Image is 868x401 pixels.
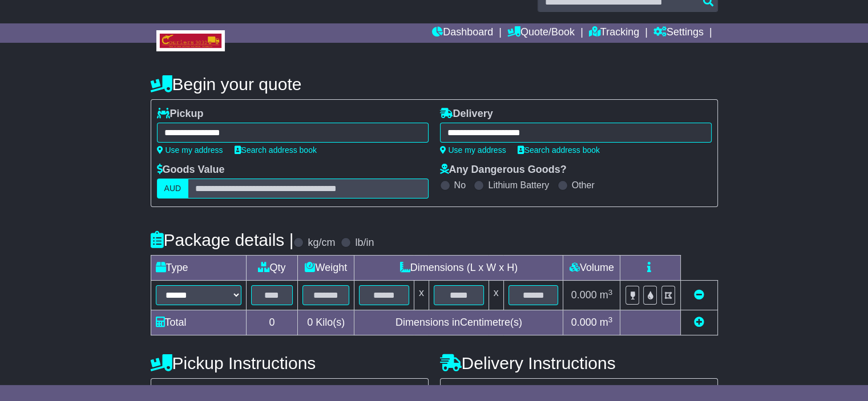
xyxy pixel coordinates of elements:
td: x [414,281,429,310]
label: Pickup [157,108,204,120]
a: Use my address [440,145,506,155]
sup: 3 [608,288,613,297]
label: kg/cm [308,237,335,249]
label: Goods Value [157,164,225,176]
a: Quote/Book [507,23,575,43]
h4: Package details | [151,230,294,249]
a: Tracking [589,23,639,43]
td: Total [151,310,246,335]
label: Other [572,180,595,191]
a: Use my address [157,145,223,155]
a: Dashboard [432,23,493,43]
h4: Delivery Instructions [440,354,718,372]
label: Lithium Battery [488,180,549,191]
label: Any Dangerous Goods? [440,164,567,176]
span: 0.000 [571,317,597,328]
label: No [454,180,466,191]
label: AUD [157,179,189,199]
span: m [600,289,613,301]
td: x [488,281,503,310]
td: Qty [246,256,298,281]
td: Dimensions in Centimetre(s) [354,310,563,335]
a: Add new item [694,317,704,328]
sup: 3 [608,315,613,324]
td: Dimensions (L x W x H) [354,256,563,281]
h4: Pickup Instructions [151,354,429,372]
td: Kilo(s) [298,310,354,335]
a: Remove this item [694,289,704,301]
label: lb/in [355,237,374,249]
a: Search address book [235,145,317,155]
h4: Begin your quote [151,75,718,94]
td: Weight [298,256,354,281]
span: 0 [307,317,313,328]
a: Search address book [518,145,600,155]
label: Delivery [440,108,493,120]
a: Settings [653,23,704,43]
td: 0 [246,310,298,335]
td: Type [151,256,246,281]
span: 0.000 [571,289,597,301]
span: m [600,317,613,328]
td: Volume [563,256,620,281]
